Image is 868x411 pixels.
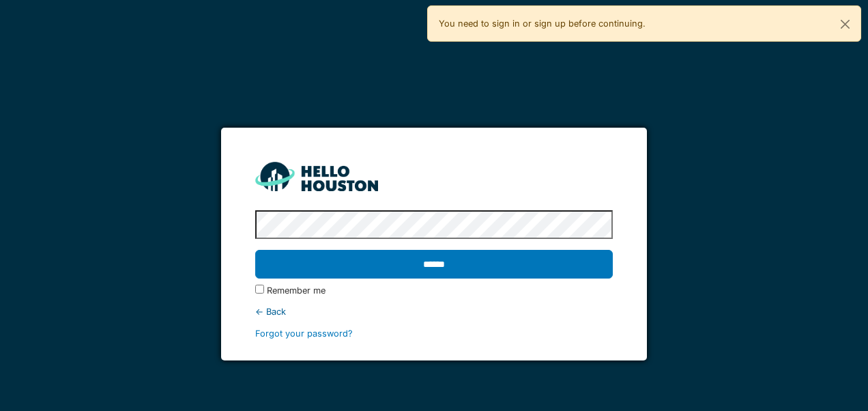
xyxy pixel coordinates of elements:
div: You need to sign in or sign up before continuing. [427,5,861,42]
img: HH_line-BYnF2_Hg.png [255,162,378,191]
a: Forgot your password? [255,328,353,339]
button: Close [830,6,860,42]
div: ← Back [255,305,612,318]
label: Remember me [267,284,325,297]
